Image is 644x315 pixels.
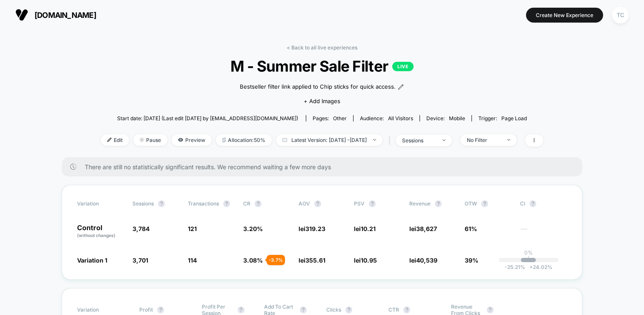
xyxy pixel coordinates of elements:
span: 355.61 [305,257,325,264]
div: Trigger: [478,115,527,121]
p: 0% [524,249,533,256]
span: + [529,264,533,270]
span: + Add Images [304,98,340,104]
button: ? [481,200,488,207]
span: 10.21 [361,225,376,232]
p: Control [77,224,124,239]
button: ? [529,200,536,207]
span: Variation 1 [77,257,107,264]
span: 39% [465,257,478,264]
img: Visually logo [15,9,28,21]
div: Audience: [360,115,413,121]
button: ? [314,200,321,207]
span: 3,701 [132,257,148,264]
span: CTR [388,306,399,313]
span: M - Summer Sale Filter [123,57,521,75]
span: mobile [449,115,465,121]
img: rebalance [222,138,226,142]
span: Edit [101,134,129,146]
span: | [387,134,396,147]
button: ? [255,200,262,207]
span: Revenue [409,200,431,207]
span: lei [299,257,325,264]
button: ? [223,200,230,207]
p: | [528,256,529,262]
span: There are still no statistically significant results. We recommend waiting a few more days [85,163,565,171]
img: end [140,138,144,142]
button: ? [238,306,244,313]
img: calendar [282,138,287,142]
button: ? [157,306,164,313]
span: PSV [354,200,365,207]
span: 3,784 [132,225,149,232]
span: Bestseller filter link applied to Chip sticks for quick access. [240,83,396,91]
img: end [373,139,376,141]
span: 38,627 [416,225,437,232]
button: ? [345,306,352,313]
button: ? [369,200,376,207]
a: < Back to all live experiences [287,44,357,51]
span: lei [299,225,325,232]
span: lei [409,257,437,264]
button: ? [487,306,494,313]
div: TC [612,7,629,23]
span: Transactions [188,200,219,207]
span: 24.02 % [525,264,552,270]
img: end [443,139,446,141]
div: - 3.7 % [267,255,285,265]
span: Profit [139,306,153,313]
div: No Filter [467,137,501,143]
span: Sessions [132,200,154,207]
span: [DOMAIN_NAME] [34,11,96,20]
button: ? [158,200,165,207]
p: LIVE [392,62,414,71]
span: Page Load [501,115,527,121]
span: 121 [188,225,197,232]
span: 319.23 [305,225,325,232]
button: TC [609,6,631,24]
span: 40,539 [416,257,437,264]
span: 10.95 [361,257,377,264]
button: ? [435,200,442,207]
span: CR [243,200,250,207]
span: (without changes) [77,233,115,238]
span: OTW [465,200,512,207]
span: lei [354,225,376,232]
span: CI [520,200,567,207]
div: Pages: [313,115,347,121]
div: sessions [402,137,436,144]
span: --- [520,226,567,239]
span: other [333,115,347,121]
button: ? [300,306,307,313]
span: lei [409,225,437,232]
span: 114 [188,257,197,264]
button: Create New Experience [526,8,603,23]
span: AOV [299,200,310,207]
span: Latest Version: [DATE] - [DATE] [276,134,382,146]
img: end [507,139,510,141]
button: ? [403,306,410,313]
span: 3.08 % [243,257,263,264]
span: All Visitors [388,115,413,121]
span: 3.20 % [243,225,263,232]
span: Device: [420,115,471,121]
span: Variation [77,200,124,207]
span: lei [354,257,377,264]
span: Start date: [DATE] (Last edit [DATE] by [EMAIL_ADDRESS][DOMAIN_NAME]) [117,115,298,121]
img: edit [107,138,112,142]
span: Allocation: 50% [216,134,272,146]
span: -25.21 % [505,264,525,270]
span: Pause [133,134,167,146]
span: Preview [172,134,212,146]
span: 61% [465,225,477,232]
button: [DOMAIN_NAME] [13,8,99,22]
span: Clicks [326,306,341,313]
